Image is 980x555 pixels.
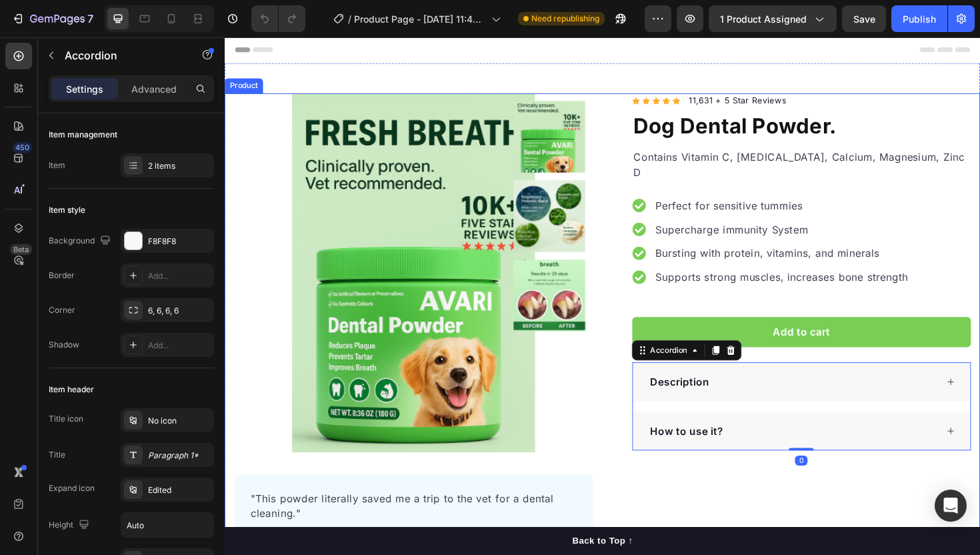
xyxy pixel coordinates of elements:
p: 7 [87,11,93,27]
div: Accordion [448,326,493,338]
div: F8F8F8 [148,235,211,247]
div: Beta [10,244,32,255]
div: Product [3,45,38,57]
div: Border [49,269,75,282]
span: Product Page - [DATE] 11:44:43 [354,12,486,26]
span: / [348,12,351,26]
div: Item [49,159,65,171]
div: Add... [148,270,211,282]
p: Supports strong muscles, increases bone strength [456,246,723,262]
div: Item style [49,204,85,216]
span: Save [853,13,875,25]
p: Supercharge immunity System [456,195,723,211]
h1: Dog Dental Powder. [431,77,790,113]
p: Description [450,357,513,373]
div: 0 [604,443,617,454]
input: Auto [121,513,213,537]
button: Publish [891,5,947,32]
p: How to use it? [450,409,528,425]
p: Accordion [65,47,178,63]
img: Dog Dental Powder. - Avari [306,67,382,143]
div: Publish [903,12,936,26]
div: Shadow [49,339,79,351]
p: Contains Vitamin C, [MEDICAL_DATA], Calcium, Magnesium, Zinc D [433,119,789,151]
div: Title [49,449,65,461]
div: Open Intercom Messenger [935,490,967,522]
p: 11,631 + 5 Star Reviews [491,61,595,74]
button: 1 product assigned [709,5,837,32]
div: Title icon [49,413,83,425]
div: Edited [148,484,211,496]
div: No icon [148,415,211,427]
div: 6, 6, 6, 6 [148,305,211,317]
div: Undo/Redo [251,5,305,32]
div: Corner [49,304,75,316]
div: Item management [49,129,117,141]
button: Save [842,5,886,32]
div: Add... [148,340,211,352]
div: 2 items [148,160,211,172]
p: Advanced [131,82,177,96]
div: Expand icon [49,482,95,494]
div: Back to Top ↑ [368,526,432,540]
p: Bursting with protein, vitamins, and minerals [456,221,723,237]
p: Perfect for sensitive tummies [456,170,723,186]
div: Height [49,516,92,534]
div: Add to cart [580,304,641,320]
img: Dog Dental Powder. - Avari [306,235,382,312]
div: Paragraph 1* [148,450,211,462]
iframe: Design area [225,37,980,555]
p: "This powder literally saved me a trip to the vet for a dental cleaning." [27,480,373,512]
div: Background [49,232,113,250]
img: Dog Dental Powder. - Avari [306,151,382,227]
span: Need republishing [531,13,599,25]
div: Item header [49,384,94,396]
button: 7 [5,5,99,32]
button: Add to cart [431,296,790,328]
p: Settings [66,82,103,96]
div: 450 [13,142,32,153]
span: 1 product assigned [720,12,807,26]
